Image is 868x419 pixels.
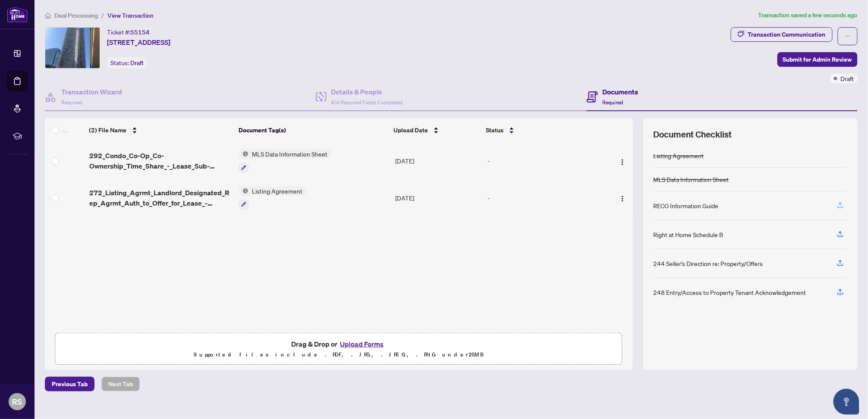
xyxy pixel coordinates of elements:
div: Status: [107,57,147,69]
span: Draft [130,59,144,67]
td: [DATE] [392,179,484,216]
th: Upload Date [390,118,483,142]
div: - [488,193,597,203]
h4: Details & People [331,87,403,97]
div: 244 Seller’s Direction re: Property/Offers [654,259,763,268]
button: Previous Tab [45,377,94,391]
th: Status [483,118,598,142]
div: MLS Data Information Sheet [654,175,729,184]
img: IMG-C12431613_1.jpg [45,28,100,68]
button: Logo [616,191,629,205]
div: Transaction Communication [748,28,826,41]
img: Logo [619,195,626,202]
div: RECO Information Guide [654,201,719,210]
span: Upload Date [394,125,428,135]
span: Submit for Admin Review [783,53,852,66]
span: Previous Tab [52,377,88,391]
h4: Documents [602,87,638,97]
span: Status [486,125,504,135]
button: Status IconListing Agreement [239,186,306,209]
button: Open asap [833,389,859,415]
img: Status Icon [239,149,248,159]
span: View Transaction [107,12,154,19]
th: Document Tag(s) [235,118,390,142]
span: 4/4 Required Fields Completed [331,99,403,106]
div: Listing Agreement [654,151,704,160]
span: [STREET_ADDRESS] [107,37,170,47]
div: 248 Entry/Access to Property Tenant Acknowledgement [654,288,806,297]
span: Drag & Drop or [291,338,386,350]
span: Required [61,99,82,106]
span: Drag & Drop orUpload FormsSupported files include .PDF, .JPG, .JPEG, .PNG under25MB [56,333,622,365]
li: / [101,10,104,20]
th: (2) File Name [86,118,236,142]
button: Status IconMLS Data Information Sheet [239,149,331,172]
button: Upload Forms [337,338,386,350]
span: home [45,13,51,19]
span: RS [13,396,22,408]
button: Logo [616,154,629,168]
span: Document Checklist [654,128,732,141]
span: 272_Listing_Agrmt_Landlord_Designated_Rep_Agrmt_Auth_to_Offer_for_Lease_-_PropTx-[PERSON_NAME].pdf [89,188,232,208]
span: Draft [841,74,854,83]
h4: Transaction Wizard [61,87,122,97]
button: Submit for Admin Review [777,52,858,67]
span: Deal Processing [54,12,98,19]
div: Right at Home Schedule B [654,230,723,239]
img: logo [7,6,28,22]
span: ellipsis [845,33,851,39]
button: Next Tab [101,377,140,391]
p: Supported files include .PDF, .JPG, .JPEG, .PNG under 25 MB [61,350,617,360]
div: Ticket #: [107,27,150,37]
button: Transaction Communication [731,27,833,42]
img: Logo [619,159,626,166]
span: 292_Condo_Co-Op_Co-Ownership_Time_Share_-_Lease_Sub-Lease_MLS_Data_Information_Form_-_PropTx-[PER... [89,150,232,171]
td: [DATE] [392,142,484,179]
span: (2) File Name [89,125,127,135]
span: Listing Agreement [248,186,306,196]
span: Required [602,99,623,106]
div: - [488,156,597,166]
span: 55154 [130,28,150,36]
article: Transaction saved a few seconds ago [758,10,858,20]
span: MLS Data Information Sheet [248,149,331,159]
img: Status Icon [239,186,248,196]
